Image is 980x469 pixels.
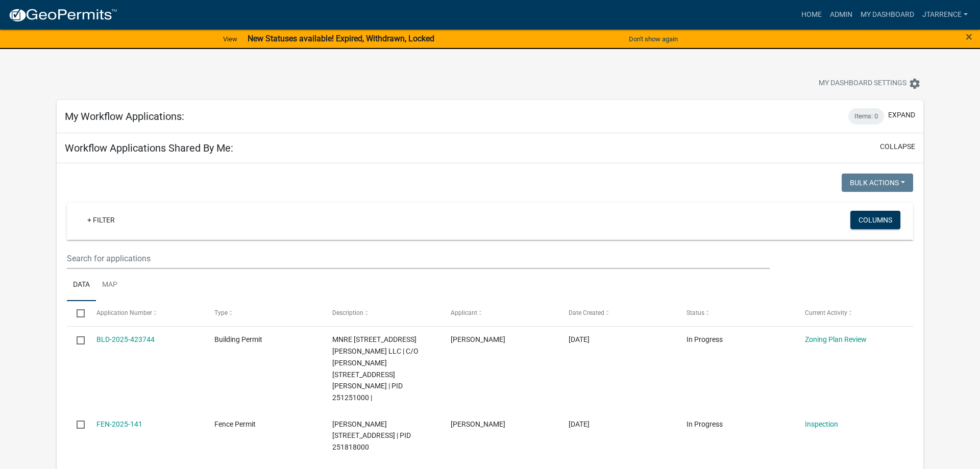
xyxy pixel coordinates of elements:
a: Inspection [805,420,838,428]
span: Brett Stanek [451,335,505,343]
a: + Filter [79,211,123,229]
span: × [966,30,972,44]
span: 05/06/2025 [569,420,590,428]
datatable-header-cell: Select [67,301,86,326]
span: Sally Johnson [451,420,505,428]
span: Applicant [451,309,477,316]
div: Items: 0 [848,108,884,125]
datatable-header-cell: Application Number [86,301,204,326]
span: JOHNSON,SALLY A 730 SHORE ACRES RD, Houston County | PID 251818000 [332,420,411,452]
a: Map [96,269,124,302]
a: Home [797,5,826,24]
a: Data [67,269,96,302]
a: View [219,31,241,47]
a: jtarrence [918,5,972,24]
input: Search for applications [67,248,770,269]
i: settings [909,78,921,90]
span: Type [214,309,228,316]
span: MNRE 270 STRUPP AVE LLC | C/O JEREMY HAGAN 270 STRUPP AVE, Houston County | PID 251251000 | [332,335,419,402]
span: Application Number [96,309,152,316]
a: Zoning Plan Review [805,335,867,343]
span: My Dashboard Settings [819,78,906,90]
strong: New Statuses available! Expired, Withdrawn, Locked [248,34,434,43]
button: expand [888,110,915,120]
a: BLD-2025-423744 [96,335,155,343]
span: Current Activity [805,309,847,316]
span: Building Permit [214,335,262,343]
datatable-header-cell: Description [323,301,440,326]
span: Status [687,309,704,316]
h5: My Workflow Applications: [65,110,184,122]
a: FEN-2025-141 [96,420,142,428]
datatable-header-cell: Current Activity [795,301,913,326]
span: In Progress [687,420,723,428]
button: Columns [850,211,900,229]
h5: Workflow Applications Shared By Me: [65,142,233,154]
datatable-header-cell: Date Created [559,301,677,326]
span: Date Created [569,309,604,316]
span: In Progress [687,335,723,343]
button: Bulk Actions [842,174,913,192]
a: Admin [826,5,856,24]
span: Fence Permit [214,420,256,428]
button: Don't show again [625,31,682,47]
span: 05/20/2025 [569,335,590,343]
a: My Dashboard [856,5,918,24]
button: collapse [880,141,915,152]
datatable-header-cell: Status [677,301,795,326]
button: Close [966,31,972,43]
span: Description [332,309,363,316]
datatable-header-cell: Applicant [441,301,559,326]
datatable-header-cell: Type [205,301,323,326]
button: My Dashboard Settingssettings [811,73,929,93]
